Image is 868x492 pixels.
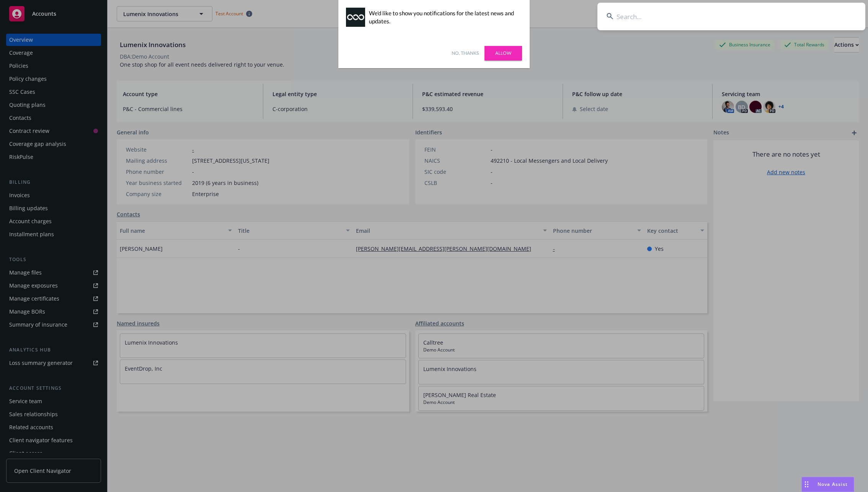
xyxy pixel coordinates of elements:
[597,3,865,30] input: Search...
[369,9,518,25] div: We'd like to show you notifications for the latest news and updates.
[801,477,854,492] button: Nova Assist
[817,481,848,487] span: Nova Assist
[485,46,522,60] a: Allow
[802,477,811,492] div: Drag to move
[452,50,479,57] a: No, thanks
